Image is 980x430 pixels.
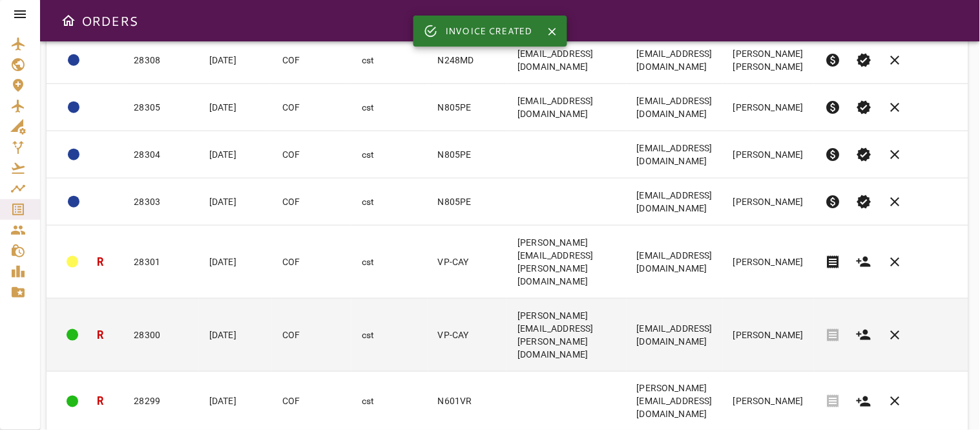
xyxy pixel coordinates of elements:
[272,178,351,226] td: COF
[887,194,902,210] span: clear
[123,84,199,131] td: 28305
[887,327,902,343] span: clear
[627,226,723,299] td: [EMAIL_ADDRESS][DOMAIN_NAME]
[507,37,626,84] td: [EMAIL_ADDRESS][DOMAIN_NAME]
[68,54,79,66] div: ADMIN
[123,178,199,226] td: 28303
[199,84,272,131] td: [DATE]
[507,299,626,372] td: [PERSON_NAME][EMAIL_ADDRESS][PERSON_NAME][DOMAIN_NAME]
[351,37,428,84] td: cst
[627,178,723,226] td: [EMAIL_ADDRESS][DOMAIN_NAME]
[856,100,871,115] span: verified
[507,84,626,131] td: [EMAIL_ADDRESS][DOMAIN_NAME]
[627,84,723,131] td: [EMAIL_ADDRESS][DOMAIN_NAME]
[825,254,840,270] span: receipt
[97,255,103,270] h3: R
[817,139,848,170] button: Pre-Invoice order
[67,329,78,341] div: COMPLETED
[817,319,848,350] span: Invoice order
[848,139,879,170] button: Set Permit Ready
[817,92,848,123] button: Pre-Invoice order
[879,246,910,277] button: Cancel order
[879,319,910,350] button: Cancel order
[428,37,508,84] td: N248MD
[848,246,879,277] button: Create customer
[68,102,79,113] div: ADMIN
[627,131,723,178] td: [EMAIL_ADDRESS][DOMAIN_NAME]
[81,10,138,31] h6: ORDERS
[856,194,871,210] span: verified
[543,22,562,41] button: Close
[723,226,814,299] td: [PERSON_NAME]
[879,186,910,217] button: Cancel order
[199,37,272,84] td: [DATE]
[199,178,272,226] td: [DATE]
[879,386,910,417] button: Cancel order
[723,131,814,178] td: [PERSON_NAME]
[848,92,879,123] button: Set Permit Ready
[123,37,199,84] td: 28308
[428,84,508,131] td: N805PE
[351,131,428,178] td: cst
[272,299,351,372] td: COF
[507,226,626,299] td: [PERSON_NAME][EMAIL_ADDRESS][PERSON_NAME][DOMAIN_NAME]
[848,386,879,417] button: Create customer
[272,226,351,299] td: COF
[272,37,351,84] td: COF
[272,84,351,131] td: COF
[351,299,428,372] td: cst
[817,186,848,217] button: Pre-Invoice order
[879,45,910,76] button: Cancel order
[68,149,79,160] div: ACTION REQUIRED
[817,386,848,417] span: Invoice order
[887,254,902,270] span: clear
[879,92,910,123] button: Cancel order
[351,178,428,226] td: cst
[199,226,272,299] td: [DATE]
[123,299,199,372] td: 28300
[67,396,78,407] div: COMPLETED
[68,196,79,208] div: ADMIN
[856,52,871,68] span: verified
[123,226,199,299] td: 28301
[428,299,508,372] td: VP-CAY
[887,394,902,409] span: clear
[627,37,723,84] td: [EMAIL_ADDRESS][DOMAIN_NAME]
[825,194,840,210] span: paid
[825,147,840,162] span: paid
[97,328,103,343] h3: R
[723,178,814,226] td: [PERSON_NAME]
[199,131,272,178] td: [DATE]
[825,52,840,68] span: paid
[856,147,871,162] span: verified
[351,226,428,299] td: cst
[723,299,814,372] td: [PERSON_NAME]
[199,299,272,372] td: [DATE]
[627,299,723,372] td: [EMAIL_ADDRESS][DOMAIN_NAME]
[879,139,910,170] button: Cancel order
[848,319,879,350] button: Create customer
[67,256,78,268] div: ADMIN
[97,394,103,409] h3: R
[887,147,902,162] span: clear
[887,52,902,68] span: clear
[428,131,508,178] td: N805PE
[272,131,351,178] td: COF
[428,178,508,226] td: N805PE
[848,45,879,76] button: Set Permit Ready
[817,45,848,76] button: Pre-Invoice order
[723,37,814,84] td: [PERSON_NAME] [PERSON_NAME]
[445,19,532,43] div: INVOICE CREATED
[887,100,902,115] span: clear
[817,246,848,277] button: Invoice order
[56,8,81,34] button: Open drawer
[351,84,428,131] td: cst
[825,100,840,115] span: paid
[428,226,508,299] td: VP-CAY
[723,84,814,131] td: [PERSON_NAME]
[123,131,199,178] td: 28304
[848,186,879,217] button: Set Permit Ready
